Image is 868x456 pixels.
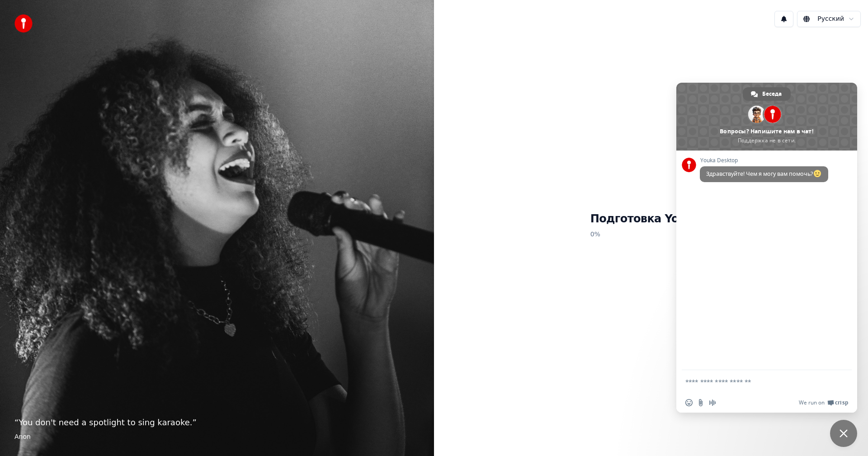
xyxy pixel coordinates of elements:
[590,212,712,226] h1: Подготовка Youka
[762,87,782,101] span: Беседа
[709,399,716,406] span: Запись аудиосообщения
[685,399,693,406] span: Вставить emoji
[706,170,822,178] span: Здравствуйте! Чем я могу вам помочь?
[685,370,830,393] textarea: Отправьте сообщение...
[830,420,857,447] a: Закрыть чат
[743,87,791,101] a: Беседа
[14,432,420,442] footer: Anon
[14,416,420,429] p: “ You don't need a spotlight to sing karaoke. ”
[14,14,33,33] img: youka
[697,399,704,406] span: Отправить файл
[700,157,828,164] span: Youka Desktop
[799,399,825,406] span: We run on
[590,226,712,243] p: 0 %
[799,399,848,406] a: We run onCrisp
[835,399,848,406] span: Crisp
